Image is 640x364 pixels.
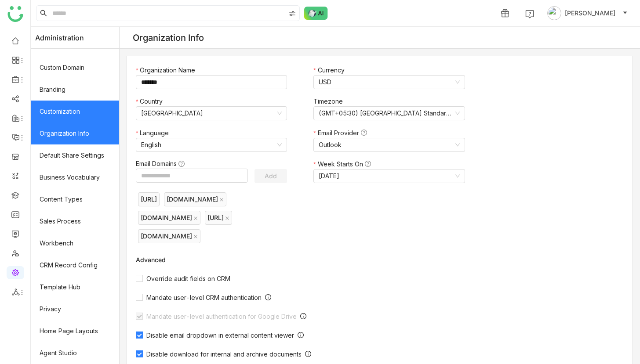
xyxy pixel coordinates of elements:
[31,101,119,123] a: Customization
[143,294,265,301] span: Mandate user-level CRM authentication
[31,298,119,320] a: Privacy
[31,210,119,232] a: Sales Process
[304,7,328,20] img: ask-buddy-normal.svg
[136,97,167,106] label: Country
[313,65,349,75] label: Currency
[313,97,347,106] label: Timezone
[255,169,287,183] button: Add
[143,332,298,339] span: Disable email dropdown in external content viewer
[141,138,282,151] nz-select-item: English
[31,188,119,210] a: Content Types
[31,232,119,254] a: Workbench
[164,192,226,206] nz-tag: [DOMAIN_NAME]
[31,320,119,342] a: Home Page Layouts
[133,32,204,43] div: Organization Info
[136,159,189,169] label: Email Domains
[289,10,296,17] img: search-type.svg
[143,313,300,320] span: Mandate user-level authentication for Google Drive
[136,65,200,75] label: Organization Name
[545,6,629,20] button: [PERSON_NAME]
[7,6,23,22] img: logo
[565,8,615,18] span: [PERSON_NAME]
[141,107,282,120] nz-select-item: United States
[319,169,459,183] nz-select-item: Monday
[35,27,84,49] span: Administration
[31,57,119,79] a: Custom Domain
[313,128,371,138] label: Email Provider
[136,128,173,138] label: Language
[31,123,119,144] a: Organization Info
[547,6,561,20] img: avatar
[319,138,459,151] nz-select-item: Outlook
[143,350,305,358] span: Disable download for internal and archive documents
[319,107,459,120] nz-select-item: (GMT+05:30) India Standard Time (Asia/Kolkata)
[313,159,375,169] label: Week Starts On
[205,211,232,225] nz-tag: [URL]
[138,211,200,225] nz-tag: [DOMAIN_NAME]
[31,166,119,188] a: Business Vocabulary
[31,79,119,101] a: Branding
[31,254,119,276] a: CRM Record Config
[31,144,119,166] a: Default Share Settings
[138,192,160,206] nz-tag: [URL]
[525,10,534,18] img: help.svg
[31,276,119,298] a: Template Hub
[143,275,234,282] span: Override audit fields on CRM
[31,342,119,364] a: Agent Studio
[319,76,459,89] nz-select-item: USD
[138,229,200,243] nz-tag: [DOMAIN_NAME]
[136,256,472,263] div: Advanced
